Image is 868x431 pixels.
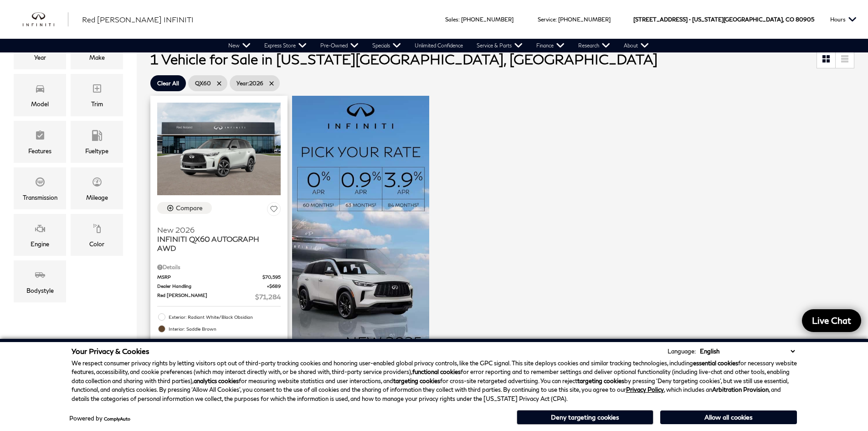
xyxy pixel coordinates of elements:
a: infiniti [23,12,68,27]
div: Pricing Details - INFINITI QX60 AUTOGRAPH AWD [157,263,281,271]
span: Color [92,221,103,239]
div: Trim [91,99,103,109]
a: New [221,39,257,52]
nav: Main Navigation [221,39,656,52]
span: Model [35,81,46,99]
span: Red [PERSON_NAME] INFINITI [82,15,194,24]
a: Service & Parts [470,39,529,52]
div: Compare [176,204,203,212]
button: Save Vehicle [267,202,281,219]
span: MSRP [157,274,262,280]
span: $689 [267,283,281,290]
a: Red [PERSON_NAME] INFINITI [82,14,194,25]
button: Deny targeting cookies [517,410,653,425]
div: Fueltype [85,146,108,156]
a: Red [PERSON_NAME] $71,284 [157,292,281,301]
button: Compare Vehicle [157,202,212,214]
a: Privacy Policy [626,386,664,393]
span: Fueltype [92,128,103,146]
span: Mileage [92,174,103,192]
select: Language Select [698,347,797,356]
span: INFINITI QX60 AUTOGRAPH AWD [157,234,274,253]
div: FeaturesFeatures [14,121,66,163]
span: Red [PERSON_NAME] [157,292,255,301]
div: Features [28,146,51,156]
div: MileageMileage [71,167,123,209]
div: Transmission [23,192,57,203]
span: Engine [35,221,46,239]
span: : [458,16,460,23]
div: Model [31,99,49,109]
div: ColorColor [71,214,123,256]
div: Year [34,52,46,62]
div: Mileage [86,192,108,203]
span: 1 Vehicle for Sale in [US_STATE][GEOGRAPHIC_DATA], [GEOGRAPHIC_DATA] [150,51,657,67]
span: Features [35,128,46,146]
a: Research [571,39,617,52]
div: BodystyleBodystyle [14,260,66,302]
img: INFINITI [23,12,68,27]
strong: targeting cookies [393,377,440,384]
a: MSRP $70,595 [157,274,281,280]
a: Dealer Handling $689 [157,283,281,290]
a: ComplyAuto [104,416,130,421]
a: Unlimited Confidence [408,39,470,52]
span: Exterior: Radiant White/Black Obsidian [169,312,281,322]
div: Language: [668,348,696,354]
strong: functional cookies [412,368,461,375]
span: QX60 [195,78,211,89]
span: Dealer Handling [157,283,267,290]
a: [PHONE_NUMBER] [461,16,514,23]
strong: Arbitration Provision [712,386,769,393]
button: Allow all cookies [660,410,797,424]
span: Interior: Saddle Brown [169,324,281,333]
span: Trim [92,81,103,99]
a: Finance [529,39,571,52]
a: [PHONE_NUMBER] [558,16,611,23]
img: 2026 INFINITI QX60 AUTOGRAPH AWD [157,103,281,195]
a: Pre-Owned [313,39,365,52]
div: TransmissionTransmission [14,167,66,209]
span: Sales [445,16,458,23]
div: TrimTrim [71,74,123,116]
div: ModelModel [14,74,66,116]
a: New 2026INFINITI QX60 AUTOGRAPH AWD [157,219,281,253]
span: Clear All [157,78,179,89]
span: Bodystyle [35,267,46,286]
span: : [555,16,557,23]
span: $70,595 [262,274,281,280]
div: EngineEngine [14,214,66,256]
span: Your Privacy & Cookies [72,347,149,355]
div: Make [89,52,105,62]
span: Year : [236,80,249,87]
span: $71,284 [255,292,281,301]
div: FueltypeFueltype [71,121,123,163]
a: Live Chat [802,309,861,332]
div: Powered by [69,415,130,421]
strong: analytics cookies [194,377,239,384]
strong: targeting cookies [577,377,624,384]
div: Engine [31,239,49,249]
span: Service [538,16,555,23]
div: Bodystyle [26,286,54,296]
p: We respect consumer privacy rights by letting visitors opt out of third-party tracking cookies an... [72,359,797,404]
a: About [617,39,656,52]
a: [STREET_ADDRESS] • [US_STATE][GEOGRAPHIC_DATA], CO 80905 [633,16,814,23]
span: New 2026 [157,225,274,234]
strong: essential cookies [693,359,738,367]
span: Transmission [35,174,46,192]
a: Express Store [257,39,313,52]
div: Color [89,239,104,249]
a: Specials [365,39,408,52]
span: 2026 [236,78,263,89]
span: Live Chat [807,315,856,326]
